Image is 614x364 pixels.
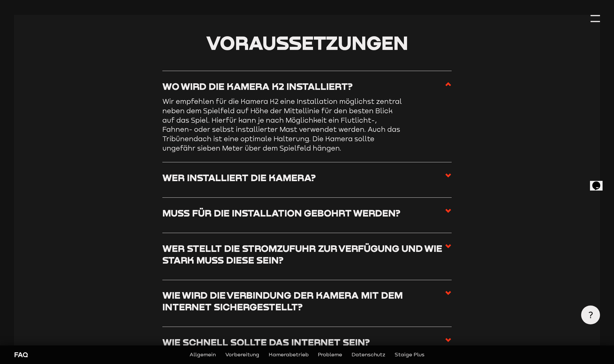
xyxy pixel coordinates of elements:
h3: Wo wird die Kamera K2 installiert? [162,80,353,92]
h3: Wer stellt die Stromzufuhr zur Verfügung und wie stark muss diese sein? [162,242,445,266]
span: Wir empfehlen für die Kamera K2 eine Installation möglichst zentral neben dem Spielfeld auf Höhe ... [162,97,402,152]
a: Datenschutz [352,351,385,359]
iframe: chat widget [590,173,608,191]
div: FAQ [14,350,155,359]
a: Allgemein [190,351,216,359]
a: Probleme [318,351,342,359]
h3: Muss für die Installation gebohrt werden? [162,207,400,219]
a: Kamerabetrieb [269,351,309,359]
h3: Wie schnell sollte das Internet sein? [162,336,370,348]
a: Vorbereitung [225,351,259,359]
span: Voraussetzungen [206,31,408,54]
h3: Wer installiert die Kamera? [162,172,316,183]
a: Staige Plus [395,351,424,359]
h3: Wie wird die Verbindung der Kamera mit dem Internet sichergestellt? [162,289,445,313]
